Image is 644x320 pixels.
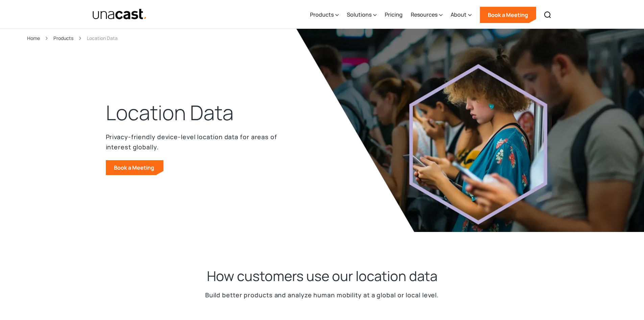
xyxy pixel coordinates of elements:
div: About [451,10,467,19]
p: Build better products and analyze human mobility at a global or local level. [205,290,439,300]
div: Resources [411,10,437,19]
a: Book a Meeting [480,7,536,23]
h1: Location Data [106,99,234,126]
div: Resources [411,1,443,29]
div: Solutions [347,10,372,19]
img: Search icon [544,11,552,19]
img: Unacast text logo [92,8,147,20]
a: Home [27,34,40,42]
a: Pricing [385,1,403,29]
a: Products [53,34,73,42]
div: Solutions [347,1,377,29]
div: About [451,1,472,29]
a: Book a Meeting [106,160,164,175]
h2: How customers use our location data [207,267,437,285]
p: Privacy-friendly device-level location data for areas of interest globally. [106,132,282,152]
div: Products [310,1,339,29]
div: Location Data [87,34,118,42]
div: Products [310,10,334,19]
a: home [92,8,147,20]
